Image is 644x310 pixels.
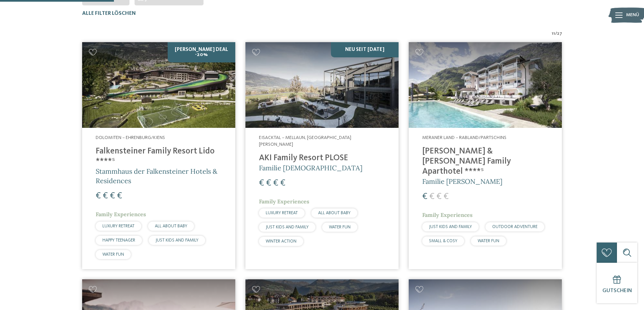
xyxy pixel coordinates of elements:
span: Gutschein [602,288,632,293]
span: WINTER ACTION [266,239,296,244]
a: Familienhotels gesucht? Hier findet ihr die besten! Meraner Land – Rabland/Partschins [PERSON_NAM... [409,42,562,269]
span: Meraner Land – Rabland/Partschins [422,135,506,140]
span: 27 [557,30,562,37]
span: Family Experiences [259,198,309,205]
img: Familienhotels gesucht? Hier findet ihr die besten! [245,42,399,128]
a: Familienhotels gesucht? Hier findet ihr die besten! [PERSON_NAME] Deal -20% Dolomiten – Ehrenburg... [82,42,235,269]
span: € [110,192,115,200]
h4: Falkensteiner Family Resort Lido ****ˢ [96,146,222,167]
span: WATER FUN [478,239,499,243]
span: € [103,192,108,200]
span: ALL ABOUT BABY [318,211,351,215]
span: HAPPY TEENAGER [102,238,135,243]
span: € [444,192,449,201]
h4: [PERSON_NAME] & [PERSON_NAME] Family Aparthotel ****ˢ [422,146,548,177]
span: Family Experiences [96,211,146,218]
img: Familienhotels gesucht? Hier findet ihr die besten! [409,42,562,128]
span: € [96,192,101,200]
span: € [117,192,122,200]
span: 11 [552,30,555,37]
span: € [436,192,442,201]
span: JUST KIDS AND FAMILY [429,225,472,229]
span: LUXURY RETREAT [266,211,298,215]
span: Familie [DEMOGRAPHIC_DATA] [259,164,362,172]
span: Eisacktal – Mellaun, [GEOGRAPHIC_DATA][PERSON_NAME] [259,135,351,147]
span: € [266,179,271,188]
span: JUST KIDS AND FAMILY [266,225,309,229]
span: Stammhaus der Falkensteiner Hotels & Residences [96,167,217,185]
span: € [273,179,278,188]
span: WATER FUN [329,225,351,229]
span: € [422,192,427,201]
span: Alle Filter löschen [82,11,136,16]
span: Family Experiences [422,212,473,218]
span: Dolomiten – Ehrenburg/Kiens [96,135,165,140]
span: € [280,179,285,188]
span: / [555,30,557,37]
span: € [429,192,434,201]
img: Familienhotels gesucht? Hier findet ihr die besten! [82,42,235,128]
span: Familie [PERSON_NAME] [422,177,502,186]
span: ALL ABOUT BABY [155,224,187,228]
span: WATER FUN [102,252,124,257]
span: SMALL & COSY [429,239,457,243]
a: Gutschein [597,263,637,303]
span: € [259,179,264,188]
a: Familienhotels gesucht? Hier findet ihr die besten! NEU seit [DATE] Eisacktal – Mellaun, [GEOGRAP... [245,42,399,269]
span: LUXURY RETREAT [102,224,135,228]
span: OUTDOOR ADVENTURE [492,225,538,229]
h4: AKI Family Resort PLOSE [259,153,385,163]
span: JUST KIDS AND FAMILY [156,238,198,243]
